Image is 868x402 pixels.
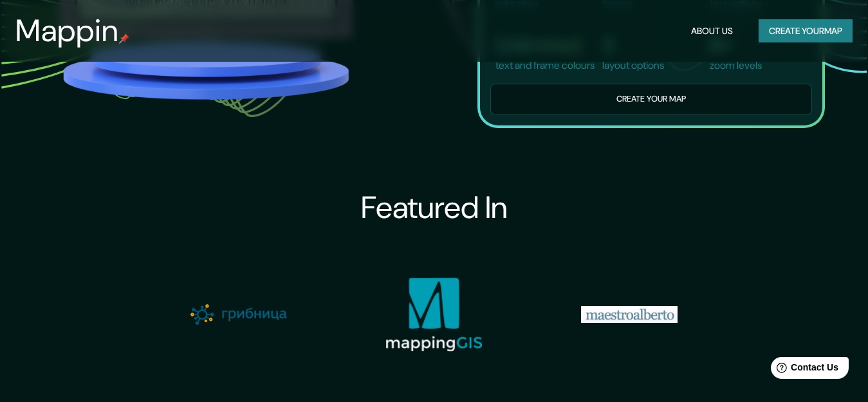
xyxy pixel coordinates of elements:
[581,306,678,323] img: maestroalberto-logo
[385,277,482,352] img: mappinggis-logo
[495,58,595,73] p: text and frame colours
[759,19,853,43] button: Create yourmap
[119,33,129,44] img: mappin-pin
[753,352,854,388] iframe: Help widget launcher
[490,84,812,115] button: Create your map
[361,190,508,226] h3: Featured In
[686,19,738,43] button: About Us
[602,58,664,73] p: layout options
[190,304,287,325] img: gribnica-logo
[15,13,119,49] h3: Mappin
[710,58,762,73] p: zoom levels
[60,38,353,103] img: platform.png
